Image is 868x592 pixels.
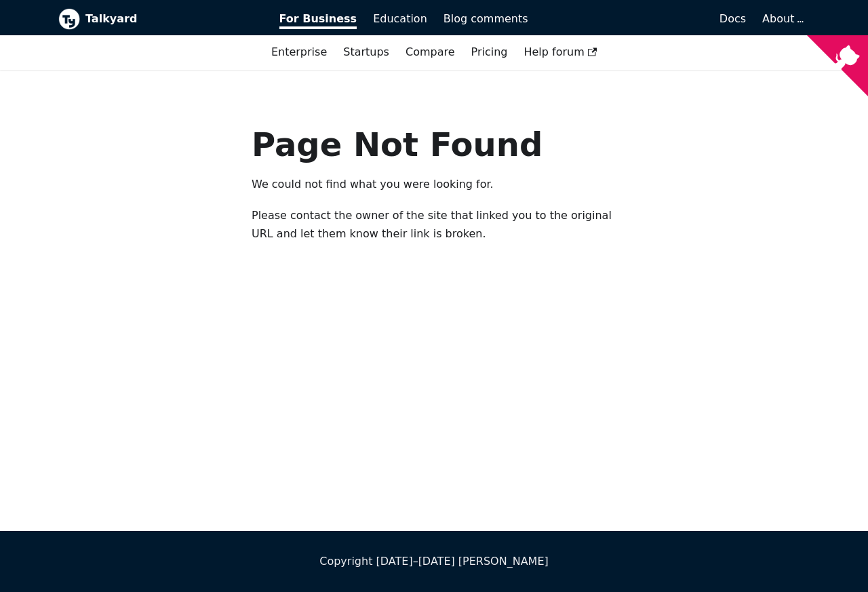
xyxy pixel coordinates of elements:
[58,8,260,30] a: Talkyard logoTalkyard
[252,176,616,193] p: We could not find what you were looking for.
[719,12,746,25] span: Docs
[58,553,810,570] div: Copyright [DATE]–[DATE] [PERSON_NAME]
[515,41,605,64] a: Help forum
[271,7,366,31] a: For Business
[406,45,455,58] a: Compare
[463,41,516,64] a: Pricing
[252,207,616,243] p: Please contact the owner of the site that linked you to the original URL and let them know their ...
[435,7,536,31] a: Blog comments
[536,7,755,31] a: Docs
[263,41,335,64] a: Enterprise
[443,12,528,25] span: Blog comments
[524,45,597,58] span: Help forum
[279,12,357,29] span: For Business
[335,41,397,64] a: Startups
[365,7,435,31] a: Education
[762,12,802,25] a: About
[252,124,616,165] h1: Page Not Found
[85,10,260,28] b: Talkyard
[373,12,427,25] span: Education
[58,8,80,30] img: Talkyard logo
